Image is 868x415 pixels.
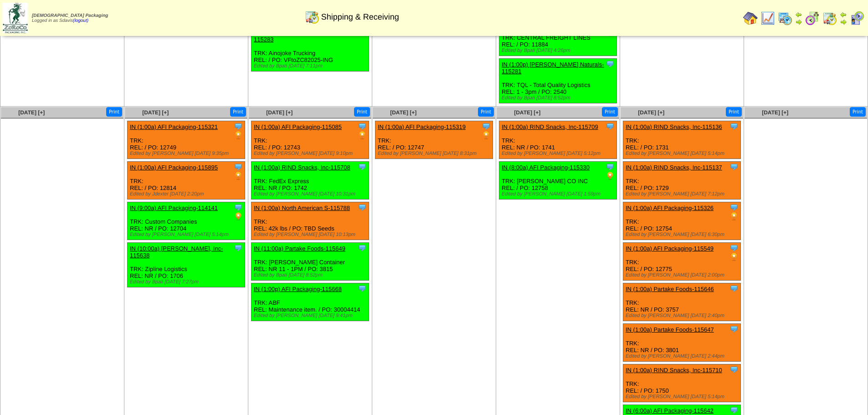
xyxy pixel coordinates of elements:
[729,162,739,171] img: Tooltip
[623,202,741,240] div: TRK: REL: / PO: 12754
[626,272,740,278] div: Edited by [PERSON_NAME] [DATE] 2:00pm
[729,122,739,131] img: Tooltip
[358,203,367,212] img: Tooltip
[729,243,739,252] img: Tooltip
[626,164,722,171] a: IN (1:00a) RIND Snacks, Inc-115137
[514,109,540,116] a: [DATE] [+]
[795,18,802,26] img: arrowright.gif
[234,171,243,180] img: PO
[840,18,847,26] img: arrowright.gif
[252,242,369,280] div: TRK: [PERSON_NAME] Container REL: NR 11 - 1PM / PO: 3815
[626,394,740,400] div: Edited by [PERSON_NAME] [DATE] 5:14pm
[130,279,245,285] div: Edited by Bpali [DATE] 7:27pm
[760,11,775,26] img: line_graph.gif
[358,122,367,131] img: Tooltip
[729,252,739,261] img: PO
[234,162,243,171] img: Tooltip
[130,191,245,197] div: Edited by Jdexter [DATE] 2:20pm
[762,109,788,116] a: [DATE] [+]
[795,11,802,18] img: arrowleft.gif
[606,162,615,171] img: Tooltip
[626,205,714,211] a: IN (1:00a) AFI Packaging-115326
[128,161,245,199] div: TRK: REL: / PO: 12814
[252,161,369,199] div: TRK: FedEx Express REL: NR / PO: 1742
[626,232,740,237] div: Edited by [PERSON_NAME] [DATE] 6:30pm
[390,109,416,116] a: [DATE] [+]
[502,123,598,130] a: IN (1:00a) RIND Snacks, Inc-115709
[626,286,714,292] a: IN (1:00a) Partake Foods-115646
[502,95,616,101] div: Edited by Bpali [DATE] 8:52pm
[499,161,617,199] div: TRK: [PERSON_NAME] CO INC REL: / PO: 12758
[626,354,740,359] div: Edited by [PERSON_NAME] [DATE] 2:44pm
[623,161,741,199] div: TRK: REL: / PO: 1729
[230,107,246,117] button: Print
[602,107,618,117] button: Print
[840,11,847,18] img: arrowleft.gif
[606,122,615,131] img: Tooltip
[743,11,758,26] img: home.gif
[626,367,722,374] a: IN (1:00a) RIND Snacks, Inc-115710
[729,405,739,415] img: Tooltip
[729,203,739,212] img: Tooltip
[726,107,742,117] button: Print
[623,121,741,159] div: TRK: REL: / PO: 1731
[499,121,617,159] div: TRK: REL: NR / PO: 1741
[252,283,369,321] div: TRK: ABF REL: Maintenance item. / PO: 30004414
[234,203,243,212] img: Tooltip
[130,164,218,171] a: IN (1:00a) AFI Packaging-115895
[626,313,740,318] div: Edited by [PERSON_NAME] [DATE] 2:40pm
[729,212,739,221] img: PO
[626,326,714,333] a: IN (1:00a) Partake Foods-115647
[822,11,837,26] img: calendarinout.gif
[626,151,740,156] div: Edited by [PERSON_NAME] [DATE] 5:14pm
[626,407,714,414] a: IN (6:00a) AFI Packaging-115642
[850,107,866,117] button: Print
[130,151,245,156] div: Edited by [PERSON_NAME] [DATE] 9:35pm
[623,242,741,280] div: TRK: REL: / PO: 12775
[305,10,319,24] img: calendarinout.gif
[254,245,345,252] a: IN (11:00a) Partake Foods-115649
[502,48,616,53] div: Edited by Bpali [DATE] 4:26pm
[130,245,223,259] a: IN (10:00a) [PERSON_NAME], Inc-115638
[358,162,367,171] img: Tooltip
[254,286,342,292] a: IN (1:00p) AFI Packaging-115668
[234,122,243,131] img: Tooltip
[638,109,664,116] a: [DATE] [+]
[321,12,399,22] span: Shipping & Receiving
[502,164,590,171] a: IN (8:00a) AFI Packaging-115330
[254,164,350,171] a: IN (1:00a) RIND Snacks, Inc-115708
[254,191,369,197] div: Edited by [PERSON_NAME] [DATE] 10:31pm
[606,171,615,180] img: PO
[729,365,739,374] img: Tooltip
[254,272,369,278] div: Edited by Bpali [DATE] 8:52pm
[623,283,741,321] div: TRK: REL: NR / PO: 3757
[18,109,45,116] a: [DATE] [+]
[234,212,243,221] img: PO
[778,11,792,26] img: calendarprod.gif
[252,202,369,240] div: TRK: REL: 42k lbs / PO: TBD Seeds
[623,323,741,361] div: TRK: REL: NR / PO: 3801
[128,121,245,159] div: TRK: REL: / PO: 12749
[378,151,493,156] div: Edited by [PERSON_NAME] [DATE] 8:31pm
[130,123,218,130] a: IN (1:00a) AFI Packaging-115321
[729,324,739,333] img: Tooltip
[358,131,367,140] img: PO
[606,59,615,68] img: Tooltip
[142,109,169,116] span: [DATE] [+]
[626,191,740,197] div: Edited by [PERSON_NAME] [DATE] 7:12pm
[375,121,493,159] div: TRK: REL: / PO: 12747
[254,151,369,156] div: Edited by [PERSON_NAME] [DATE] 9:10pm
[499,58,617,103] div: TRK: TQL - Total Quality Logistics REL: 1 - 3pm / PO: 2540
[254,232,369,237] div: Edited by [PERSON_NAME] [DATE] 10:13pm
[73,18,88,23] a: (logout)
[378,123,466,130] a: IN (1:00a) AFI Packaging-115319
[354,107,370,117] button: Print
[252,121,369,159] div: TRK: REL: / PO: 12743
[626,123,722,130] a: IN (1:00a) RIND Snacks, Inc-115136
[358,243,367,252] img: Tooltip
[266,109,293,116] a: [DATE] [+]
